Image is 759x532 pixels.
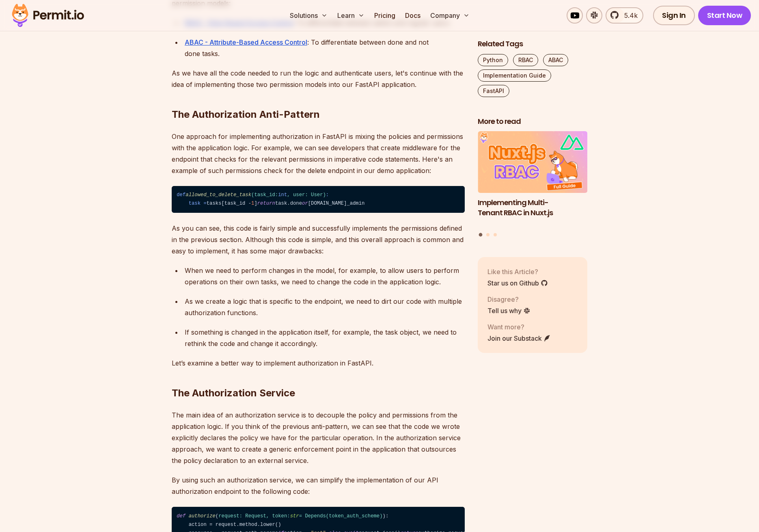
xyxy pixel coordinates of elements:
a: Pricing [371,7,399,24]
h2: Related Tags [478,39,587,49]
h2: The Authorization Anti-Pattern [172,76,465,121]
p: By using such an authorization service, we can simplify the implementation of our API authorizati... [172,474,465,497]
p: Disagree? [487,294,530,304]
span: def : task = [177,192,329,206]
p: : To differentiate between done and not done tasks. [185,37,465,59]
a: FastAPI [478,85,509,97]
a: Implementation Guide [478,69,551,82]
li: 1 of 3 [478,132,587,228]
button: Learn [334,7,368,24]
span: def [177,513,185,519]
a: Star us on Github [487,278,548,288]
code: tasks[task_id - ] task.done [DOMAIN_NAME]_admin [172,186,465,213]
a: Sign In [653,6,695,25]
button: Solutions [287,7,331,24]
span: or [302,201,308,206]
div: Posts [478,132,587,238]
p: Like this Article? [487,267,548,277]
span: str [290,513,299,519]
p: If something is changed in the application itself, for example, the task object, we need to rethi... [185,327,465,349]
p: As you can see, this code is fairly simple and successfully implements the permissions defined in... [172,223,465,257]
button: Company [427,7,473,24]
p: Want more? [487,322,551,332]
a: 5.4k [606,7,643,24]
a: ABAC - Attribute-Based Access Control [185,38,307,46]
h2: More to read [478,117,587,127]
span: 1 [251,201,254,206]
img: Implementing Multi-Tenant RBAC in Nuxt.js [478,132,587,193]
p: When we need to perform changes in the model, for example, to allow users to perform operations o... [185,265,465,288]
span: return [257,201,275,206]
a: Start Now [698,6,751,25]
a: Tell us why [487,306,530,316]
a: Join our Substack [487,333,551,343]
p: As we have all the code needed to run the logic and authenticate users, let's continue with the i... [172,67,465,90]
a: RBAC [513,54,538,66]
span: int [278,192,287,198]
span: token_auth_scheme [329,513,379,519]
p: One approach for implementing authorization in FastAPI is mixing the policies and permissions wit... [172,131,465,176]
a: Implementing Multi-Tenant RBAC in Nuxt.jsImplementing Multi-Tenant RBAC in Nuxt.js [478,132,587,228]
span: authorize [189,513,216,519]
img: Permit logo [8,2,88,29]
button: Go to slide 2 [486,233,489,236]
p: The main idea of an authorization service is to decouple the policy and permissions from the appl... [172,409,465,466]
a: ABAC [543,54,568,66]
span: (task_id: , user: User) [251,192,326,198]
p: As we create a logic that is specific to the endpoint, we need to dirt our code with multiple aut... [185,296,465,318]
button: Go to slide 3 [494,233,497,236]
a: Python [478,54,508,66]
a: Docs [402,7,424,24]
span: 5.4k [619,11,638,20]
h2: The Authorization Service [172,354,465,400]
h3: Implementing Multi-Tenant RBAC in Nuxt.js [478,198,587,218]
span: allowed_to_delete_task [185,192,251,198]
span: request: Request, token: = Depends( ) [218,513,382,519]
button: Go to slide 1 [479,233,483,237]
p: Let’s examine a better way to implement authorization in FastAPI. [172,357,465,369]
